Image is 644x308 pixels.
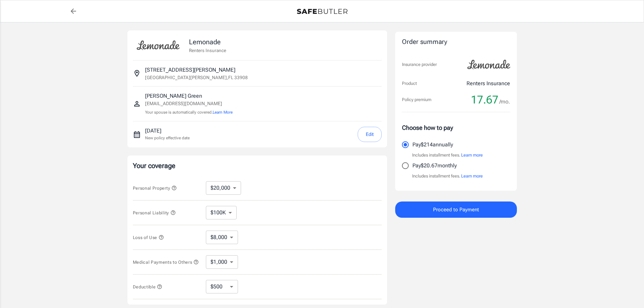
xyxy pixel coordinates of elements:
p: [EMAIL_ADDRESS][DOMAIN_NAME] [145,100,233,107]
button: Deductible [133,283,163,291]
p: Your coverage [133,161,382,170]
button: Learn more [461,173,483,180]
div: Order summary [402,37,510,47]
button: Loss of Use [133,233,164,241]
img: Back to quotes [297,9,348,14]
button: Learn more [461,152,483,159]
svg: Insured address [133,69,141,77]
button: Learn More [213,109,233,115]
p: Renters Insurance [467,79,510,88]
svg: Insured person [133,100,141,108]
p: Insurance provider [402,61,437,68]
span: Personal Property [133,186,177,191]
p: [PERSON_NAME] Green [145,92,233,100]
button: Edit [358,127,382,142]
img: Lemonade [133,36,184,55]
span: Loss of Use [133,235,164,240]
p: Renters Insurance [189,47,226,54]
span: Personal Liability [133,210,176,215]
span: Medical Payments to Others [133,260,199,265]
p: Includes installment fees. [412,152,483,159]
button: Personal Property [133,184,177,192]
p: Lemonade [189,37,226,47]
p: Pay $20.67 monthly [412,162,457,170]
p: Product [402,80,417,87]
p: [STREET_ADDRESS][PERSON_NAME] [145,66,235,74]
p: Pay $214 annually [412,141,453,149]
span: Deductible [133,284,163,289]
span: 17.67 [471,93,498,106]
p: Includes installment fees. [412,173,483,180]
a: back to quotes [67,4,80,18]
svg: New policy start date [133,131,141,139]
img: Lemonade [463,55,514,74]
p: [DATE] [145,127,190,135]
span: /mo. [499,97,510,106]
p: Your spouse is automatically covered. [145,109,233,116]
p: [GEOGRAPHIC_DATA][PERSON_NAME] , FL 33908 [145,74,248,81]
p: Choose how to pay [402,123,510,132]
p: Policy premium [402,96,431,103]
button: Proceed to Payment [395,202,517,218]
span: Proceed to Payment [433,205,479,214]
p: New policy effective date [145,135,190,141]
button: Personal Liability [133,209,176,217]
button: Medical Payments to Others [133,258,199,266]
